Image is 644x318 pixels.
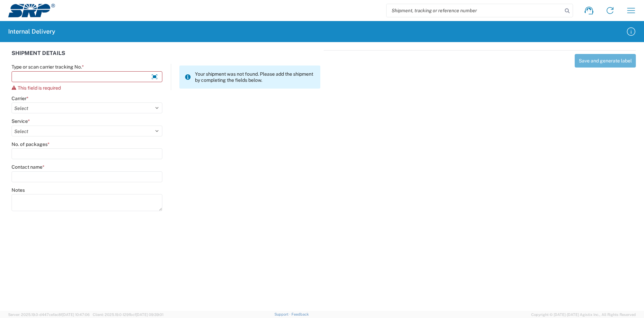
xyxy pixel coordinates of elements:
[12,95,29,101] label: Carrier
[12,164,44,170] label: Contact name
[274,312,291,316] a: Support
[93,313,163,317] span: Client: 2025.19.0-129fbcf
[195,71,315,83] span: Your shipment was not found. Please add the shipment by completing the fields below.
[12,64,84,70] label: Type or scan carrier tracking No.
[8,313,90,317] span: Server: 2025.19.0-d447cefac8f
[12,118,30,124] label: Service
[387,4,562,17] input: Shipment, tracking or reference number
[12,141,50,147] label: No. of packages
[8,4,55,17] img: srp
[291,312,309,316] a: Feedback
[531,312,636,318] span: Copyright © [DATE]-[DATE] Agistix Inc., All Rights Reserved
[12,50,320,64] div: SHIPMENT DETAILS
[18,85,61,91] span: This field is required
[8,27,55,36] h2: Internal Delivery
[136,313,163,317] span: [DATE] 09:39:01
[62,313,90,317] span: [DATE] 10:47:06
[12,187,25,193] label: Notes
